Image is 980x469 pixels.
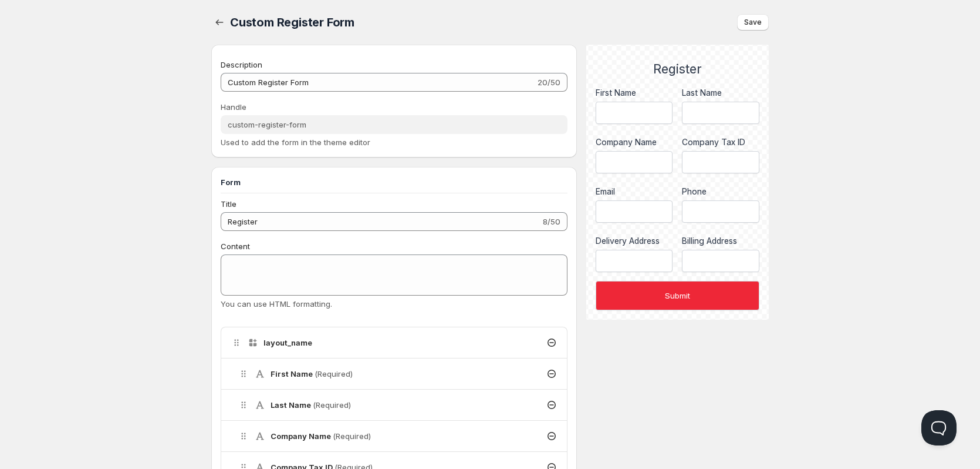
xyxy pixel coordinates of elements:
[230,15,354,29] span: Custom Register Form
[682,87,759,99] label: Last Name
[596,186,673,197] div: Email
[596,235,673,247] label: Delivery Address
[221,299,332,309] span: You can use HTML formatting.
[221,102,246,112] span: Handle
[271,399,351,411] h4: Last Name
[263,337,312,349] h4: layout_name
[596,136,673,148] label: Company Name
[333,431,371,441] span: (Required)
[596,281,759,310] button: Submit
[221,138,370,147] span: Used to add the form in the theme editor
[682,235,759,247] label: Billing Address
[737,14,769,31] button: Save
[596,87,673,99] label: First Name
[271,368,353,380] h4: First Name
[221,242,250,251] span: Content
[682,186,759,197] label: Phone
[921,410,957,445] iframe: Help Scout Beacon - Open
[221,60,262,69] span: Description
[682,136,759,148] label: Company Tax ID
[221,73,535,92] input: Private internal description
[596,62,759,77] h2: Register
[221,176,567,188] h3: Form
[221,199,236,209] span: Title
[744,18,762,27] span: Save
[315,369,353,378] span: (Required)
[271,430,371,442] h4: Company Name
[313,400,351,410] span: (Required)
